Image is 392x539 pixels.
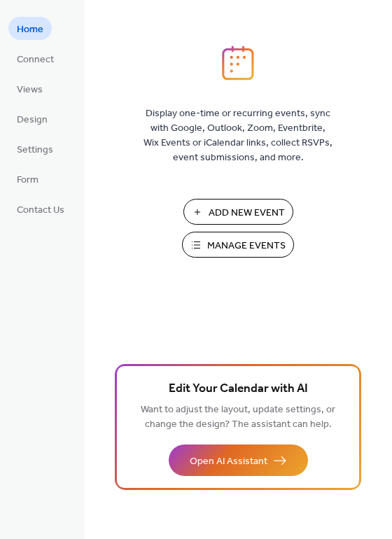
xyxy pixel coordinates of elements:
[169,379,308,399] span: Edit Your Calendar with AI
[17,173,38,188] span: Form
[8,47,62,70] a: Connect
[8,17,52,40] a: Home
[143,106,332,165] span: Display one-time or recurring events, sync with Google, Outlook, Zoom, Eventbrite, Wix Events or ...
[17,113,48,127] span: Design
[8,107,56,130] a: Design
[8,197,73,220] a: Contact Us
[8,77,51,100] a: Views
[209,206,285,220] span: Add New Event
[169,444,308,476] button: Open AI Assistant
[17,203,64,218] span: Contact Us
[17,52,54,67] span: Connect
[222,45,254,80] img: logo_icon.svg
[190,454,267,469] span: Open AI Assistant
[17,83,43,97] span: Views
[182,232,294,258] button: Manage Events
[8,137,62,160] a: Settings
[141,400,335,434] span: Want to adjust the layout, update settings, or change the design? The assistant can help.
[8,167,47,190] a: Form
[183,199,293,225] button: Add New Event
[207,239,286,253] span: Manage Events
[17,22,43,37] span: Home
[17,143,53,157] span: Settings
